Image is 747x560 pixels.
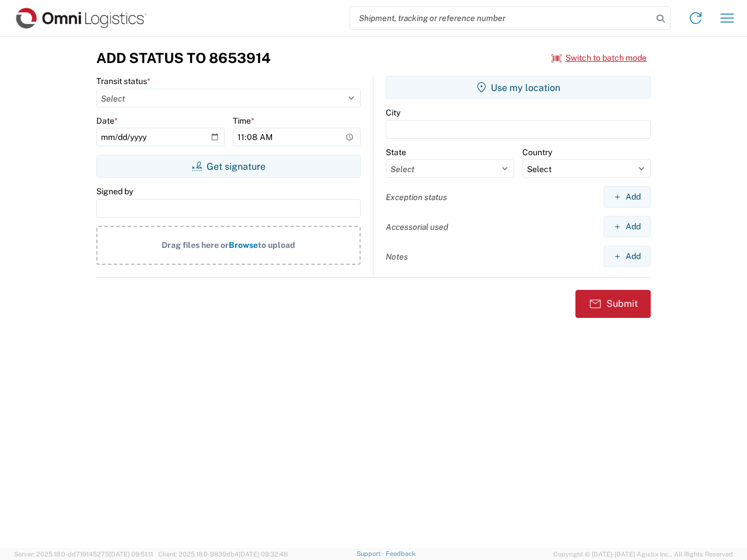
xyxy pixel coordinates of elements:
[158,551,288,558] span: Client: 2025.18.0-9839db4
[96,155,361,178] button: Get signature
[233,116,254,126] label: Time
[96,50,271,66] h3: Add Status to 8653914
[96,76,151,86] label: Transit status
[603,186,651,208] button: Add
[14,551,153,558] span: Server: 2025.18.0-dd719145275
[258,240,295,250] span: to upload
[386,251,408,262] label: Notes
[357,550,386,557] a: Support
[386,192,447,202] label: Exception status
[96,186,133,197] label: Signed by
[603,216,651,237] button: Add
[239,551,288,558] span: [DATE] 09:32:48
[386,222,448,232] label: Accessorial used
[109,551,153,558] span: [DATE] 09:51:11
[96,116,118,126] label: Date
[350,7,652,29] input: Shipment, tracking or reference number
[551,48,647,68] button: Switch to batch mode
[229,240,258,250] span: Browse
[603,246,651,267] button: Add
[386,76,651,99] button: Use my location
[386,147,406,157] label: State
[386,550,416,557] a: Feedback
[553,549,733,559] span: Copyright © [DATE]-[DATE] Agistix Inc., All Rights Reserved
[575,290,651,318] button: Submit
[162,240,229,250] span: Drag files here or
[522,147,552,157] label: Country
[386,107,400,118] label: City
